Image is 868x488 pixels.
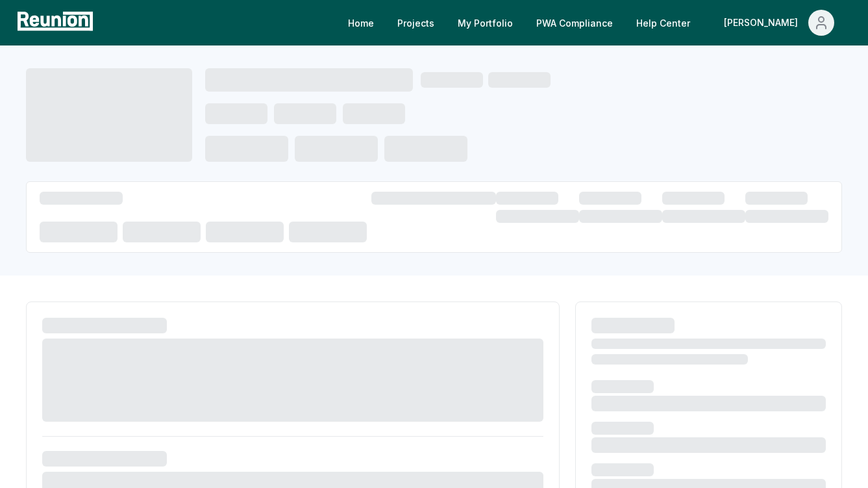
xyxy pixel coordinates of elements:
[526,10,623,36] a: PWA Compliance
[338,10,384,36] a: Home
[626,10,701,36] a: Help Center
[724,10,803,36] div: [PERSON_NAME]
[447,10,523,36] a: My Portfolio
[387,10,445,36] a: Projects
[713,10,845,36] button: [PERSON_NAME]
[338,10,855,36] nav: Main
